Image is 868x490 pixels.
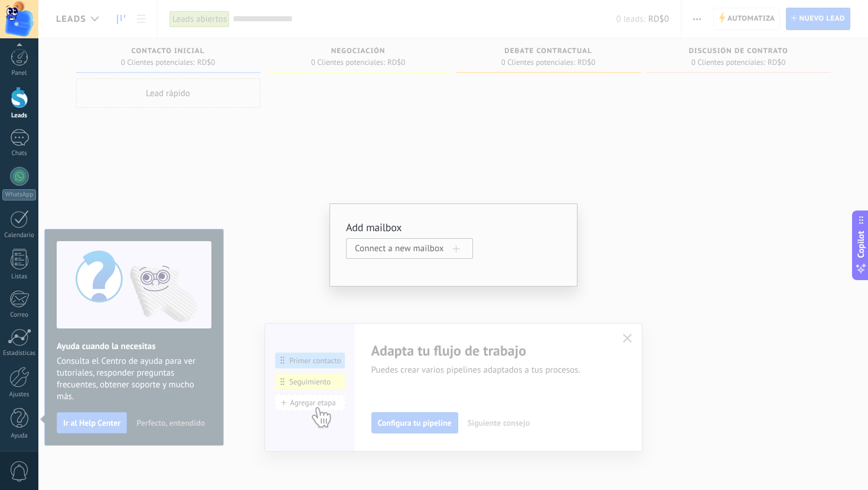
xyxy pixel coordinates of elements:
div: Calendario [2,232,37,239]
div: Ajustes [2,391,37,399]
div: Panel [2,70,37,77]
div: WhatsApp [2,189,36,200]
div: Listas [2,273,37,281]
div: Ayuda [2,432,37,440]
span: Copilot [855,231,867,258]
h4: Add mailbox [346,221,561,234]
span: Connect a new mailbox [355,243,453,254]
div: Correo [2,311,37,319]
div: Estadísticas [2,350,37,357]
div: Leads [2,112,37,120]
div: Chats [2,150,37,157]
button: Connect a new mailbox [346,238,473,259]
